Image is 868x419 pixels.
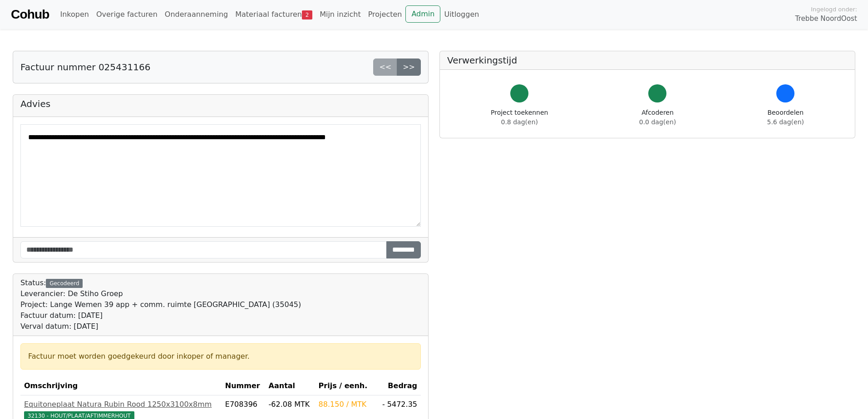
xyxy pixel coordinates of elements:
[811,5,857,14] span: Ingelogd onder:
[222,377,265,395] th: Nummer
[639,108,676,127] div: Afcoderen
[501,118,538,126] span: 0.8 dag(en)
[24,399,218,410] div: Equitoneplaat Natura Rubin Rood 1250x3100x8mm
[397,58,421,76] a: >>
[795,14,857,24] span: Trebbe NoordOost
[93,5,161,24] a: Overige facturen
[405,5,440,23] a: Admin
[316,5,365,24] a: Mijn inzicht
[20,62,150,73] h5: Factuur nummer 025431166
[161,5,232,24] a: Onderaanneming
[46,279,83,288] div: Gecodeerd
[767,108,804,127] div: Beoordelen
[639,118,676,126] span: 0.0 dag(en)
[20,288,301,299] div: Leverancier: De Stiho Groep
[315,377,377,395] th: Prijs / eenh.
[11,4,49,25] a: Cohub
[365,5,406,24] a: Projecten
[28,351,413,362] div: Factuur moet worden goedgekeurd door inkoper of manager.
[767,118,804,126] span: 5.6 dag(en)
[377,377,421,395] th: Bedrag
[232,5,316,24] a: Materiaal facturen2
[440,5,483,24] a: Uitloggen
[20,377,222,395] th: Omschrijving
[20,310,301,321] div: Factuur datum: [DATE]
[491,108,548,127] div: Project toekennen
[20,278,301,332] div: Status:
[20,321,301,332] div: Verval datum: [DATE]
[302,10,312,19] span: 2
[20,98,421,109] h5: Advies
[265,377,315,395] th: Aantal
[56,5,92,24] a: Inkopen
[319,399,374,410] div: 88.150 / MTK
[20,299,301,310] div: Project: Lange Wemen 39 app + comm. ruimte [GEOGRAPHIC_DATA] (35045)
[269,399,311,410] div: -62.08 MTK
[447,55,848,66] h5: Verwerkingstijd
